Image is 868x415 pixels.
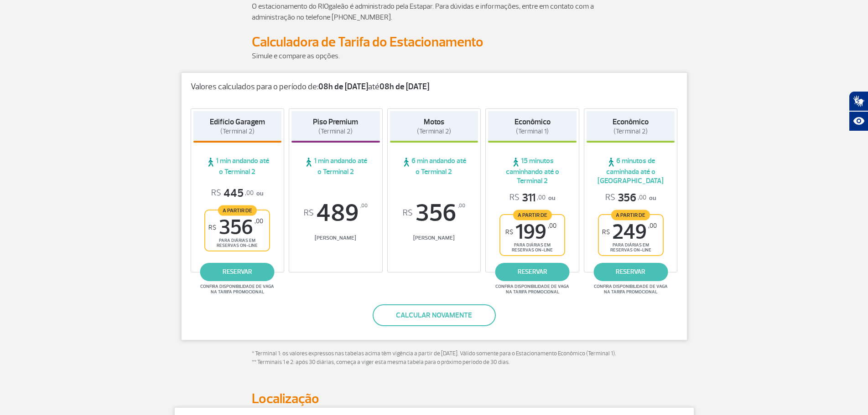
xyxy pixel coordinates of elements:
[513,210,552,220] span: A partir de
[208,217,263,238] span: 356
[516,127,549,136] span: (Terminal 1)
[252,34,617,51] h2: Calculadora de Tarifa do Estacionamento
[390,201,478,225] span: 356
[509,191,555,205] p: ou
[602,222,657,242] span: 249
[849,91,868,111] button: Abrir tradutor de língua de sinais.
[849,111,868,131] button: Abrir recursos assistivos.
[390,235,478,241] span: [PERSON_NAME]
[191,82,678,92] p: Valores calculados para o período de: até
[602,228,610,236] sup: R$
[211,186,263,200] p: ou
[849,91,868,131] div: Plugin de acessibilidade da Hand Talk.
[373,304,496,326] button: Calcular novamente
[379,82,429,92] strong: 08h de [DATE]
[613,127,648,136] span: (Terminal 2)
[605,191,646,205] span: 356
[318,127,353,136] span: (Terminal 2)
[488,156,577,185] span: 15 minutos caminhando até o Terminal 2
[458,201,465,211] sup: ,00
[291,156,380,176] span: 1 min andando até o Terminal 2
[291,235,380,241] span: [PERSON_NAME]
[515,117,551,127] strong: Econômico
[220,127,255,136] span: (Terminal 2)
[403,208,413,218] sup: R$
[252,51,617,61] p: Simule e compare as opções.
[587,156,675,185] span: 6 minutos de caminhada até o [GEOGRAPHIC_DATA]
[390,156,478,176] span: 6 min andando até o Terminal 2
[360,201,368,211] sup: ,00
[318,82,368,92] strong: 08h de [DATE]
[505,228,513,236] sup: R$
[252,390,617,407] h2: Localização
[252,1,617,23] p: O estacionamento do RIOgaleão é administrado pela Estapar. Para dúvidas e informações, entre em c...
[193,156,282,176] span: 1 min andando até o Terminal 2
[291,201,380,225] span: 489
[607,242,655,253] span: para diárias em reservas on-line
[494,284,571,295] span: Confira disponibilidade de vaga na tarifa promocional
[593,284,669,295] span: Confira disponibilidade de vaga na tarifa promocional
[593,263,668,281] a: reservar
[509,191,546,205] span: 311
[304,208,314,218] sup: R$
[505,222,556,242] span: 199
[211,186,254,200] span: 445
[611,210,650,220] span: A partir de
[200,263,275,281] a: reservar
[252,349,617,367] p: * Terminal 1: os valores expressos nas tabelas acima têm vigência a partir de [DATE]. Válido some...
[648,222,657,230] sup: ,00
[199,284,275,295] span: Confira disponibilidade de vaga na tarifa promocional
[495,263,570,281] a: reservar
[218,205,257,215] span: A partir de
[208,224,216,231] sup: R$
[255,217,263,225] sup: ,00
[417,127,451,136] span: (Terminal 2)
[424,117,444,127] strong: Motos
[210,117,265,127] strong: Edifício Garagem
[548,222,556,230] sup: ,00
[508,242,556,253] span: para diárias em reservas on-line
[613,117,649,127] strong: Econômico
[605,191,656,205] p: ou
[313,117,358,127] strong: Piso Premium
[213,238,261,248] span: para diárias em reservas on-line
